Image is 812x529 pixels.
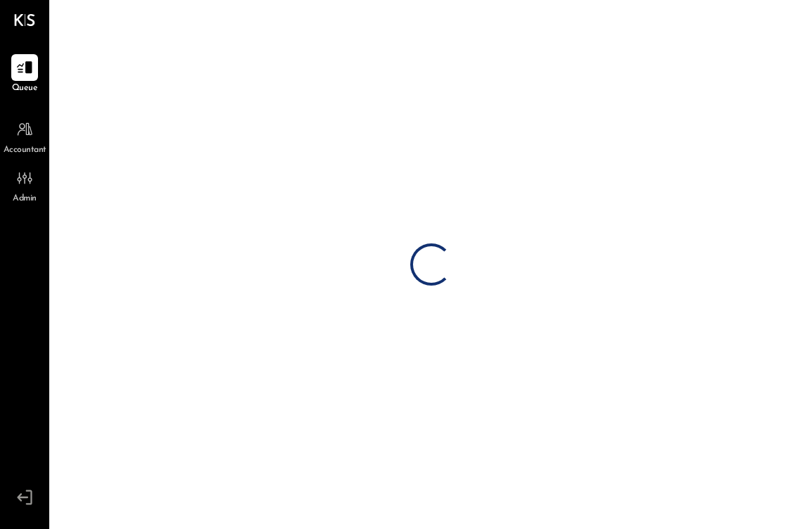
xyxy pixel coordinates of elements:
span: Queue [12,82,38,95]
span: Admin [13,193,37,205]
a: Queue [1,54,49,95]
a: Admin [1,165,49,205]
span: Accountant [4,144,46,157]
a: Accountant [1,116,49,157]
